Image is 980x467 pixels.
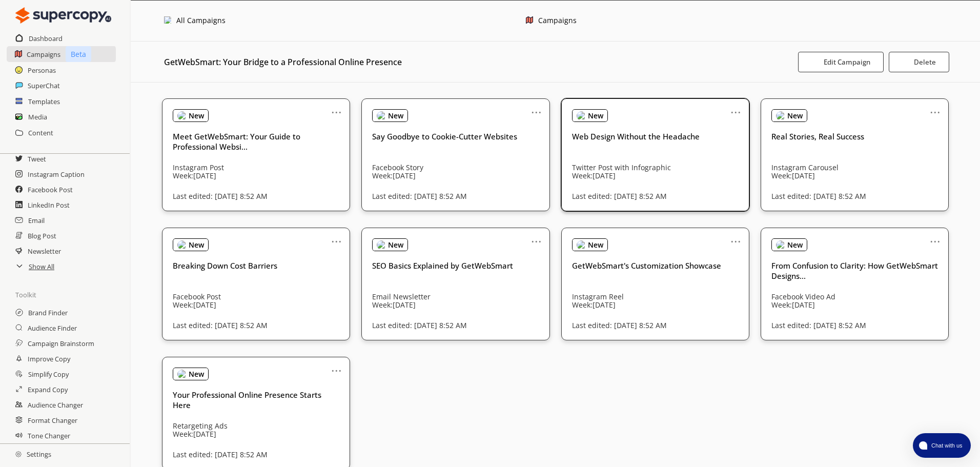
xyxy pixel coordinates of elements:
h3: GetWebSmart: Your Bridge to a Professional Online Presence [164,54,402,70]
b: New [787,112,803,120]
img: Close [377,111,386,120]
b: New [588,112,603,120]
a: ... [930,104,941,112]
a: ... [730,104,741,112]
p: Last edited: [DATE] 8:52 AM [572,321,759,330]
p: Last edited: [DATE] 8:52 AM [372,321,559,330]
a: Tweet [28,151,46,167]
p: Twitter Post with Infographic [572,164,746,172]
h3: Breaking Down Cost Barriers [173,260,339,271]
p: Week: [DATE] [572,172,746,180]
b: New [787,241,803,249]
a: Expand Copy [28,382,68,397]
a: Tone Changer [28,428,70,443]
a: Campaigns [27,47,60,62]
h2: Media [28,109,47,125]
img: Close [164,16,171,24]
span: Chat with us [927,441,965,450]
a: Improve Copy [28,351,70,367]
p: Facebook Story [372,164,546,172]
img: Close [526,16,533,24]
p: Week: [DATE] [771,301,946,309]
img: Close [776,240,785,250]
p: Last edited: [DATE] 8:52 AM [173,192,360,200]
p: Week: [DATE] [372,172,546,180]
img: Close [577,240,586,250]
p: Retargeting Ads [173,422,347,430]
a: Email [28,213,45,228]
img: Close [177,240,187,250]
h3: Your Professional Online Presence Starts Here [173,390,339,411]
img: Close [177,370,187,379]
a: Brand Finder [28,305,68,320]
a: Blog Post [28,228,56,243]
b: New [388,241,403,249]
a: Facebook Post [28,182,73,197]
img: Close [15,451,22,457]
div: Campaigns [538,16,577,25]
b: Edit Campaign [824,57,870,67]
img: Close [776,111,785,120]
p: Week: [DATE] [572,301,746,309]
a: ... [331,104,342,112]
h3: From Confusion to Clarity: How GetWebSmart Designs... [771,260,938,281]
a: ... [531,233,542,241]
img: Close [577,111,586,120]
b: New [189,370,204,378]
a: Instagram Caption [28,167,85,182]
a: Audience Changer [28,397,83,413]
p: Instagram Reel [572,293,746,301]
a: Simplify Copy [28,367,69,382]
a: ... [730,233,741,241]
h2: Templates [28,94,60,109]
a: Show All [29,259,54,274]
b: New [189,241,204,249]
p: Week: [DATE] [173,172,347,180]
a: LinkedIn Post [28,197,70,213]
p: Last edited: [DATE] 8:52 AM [173,321,360,330]
a: Dashboard [29,31,63,46]
b: New [189,112,204,120]
p: Instagram Post [173,164,347,172]
a: Campaign Brainstorm [28,336,94,351]
p: Week: [DATE] [173,301,347,309]
img: Close [15,5,111,26]
b: New [388,112,403,120]
p: Week: [DATE] [771,172,946,180]
h3: Say Goodbye to Cookie-Cutter Websites [372,131,539,141]
p: Facebook Video Ad [771,293,946,301]
h3: Meet GetWebSmart: Your Guide to Professional Websi... [173,131,339,152]
p: Instagram Carousel [771,164,946,172]
p: Email Newsletter [372,293,546,301]
p: Last edited: [DATE] 8:52 AM [173,451,360,459]
a: Format Changer [28,413,77,428]
button: Edit Campaign [798,52,884,72]
a: ... [930,233,941,241]
h3: SEO Basics Explained by GetWebSmart [372,260,539,271]
a: Newsletter [28,243,61,259]
p: Last edited: [DATE] 8:52 AM [372,192,559,200]
a: Personas [28,63,56,78]
a: Audience Finder [28,320,77,336]
h2: SuperChat [28,78,60,93]
p: Last edited: [DATE] 8:52 AM [771,321,958,330]
h3: GetWebSmart's Customization Showcase [572,260,739,271]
